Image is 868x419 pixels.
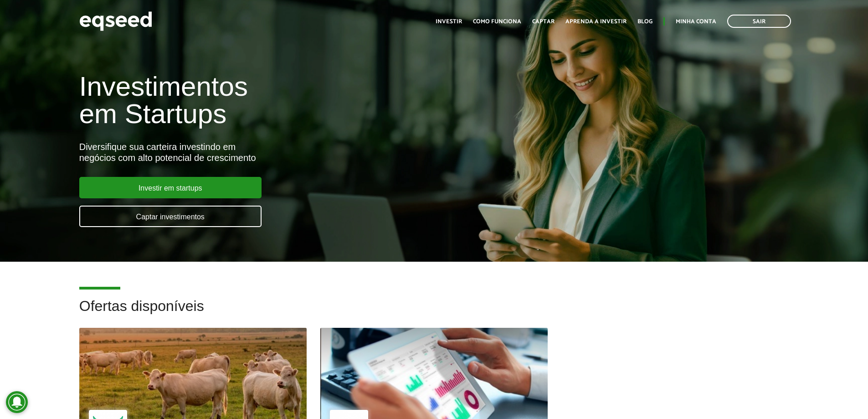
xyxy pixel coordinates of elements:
[79,141,500,163] div: Diversifique sua carteira investindo em negócios com alto potencial de crescimento
[79,73,500,128] h1: Investimentos em Startups
[565,19,627,25] a: Aprenda a investir
[79,177,262,198] a: Investir em startups
[79,9,152,33] img: EqSeed
[79,298,789,328] h2: Ofertas disponíveis
[727,15,791,28] a: Sair
[79,206,262,227] a: Captar investimentos
[473,19,521,25] a: Como funciona
[676,19,716,25] a: Minha conta
[637,19,652,25] a: Blog
[436,19,462,25] a: Investir
[532,19,555,25] a: Captar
